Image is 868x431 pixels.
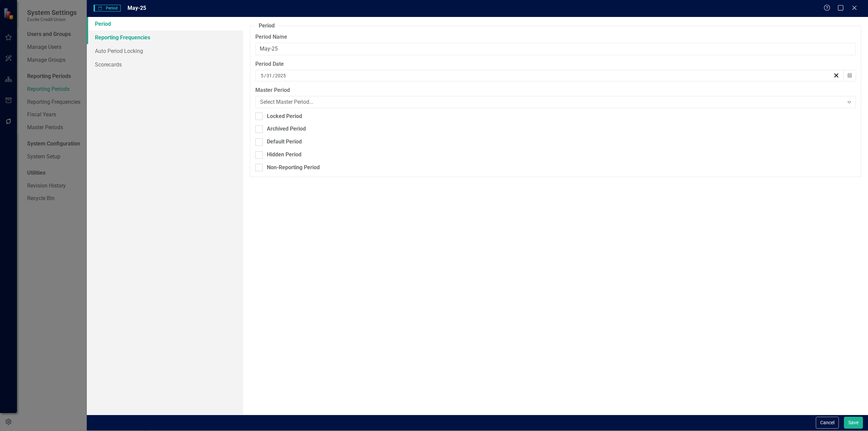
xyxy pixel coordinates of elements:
[267,164,320,172] div: Non-Reporting Period
[94,5,121,12] span: Period
[255,33,856,41] label: Period Name
[267,151,301,159] div: Hidden Period
[273,73,275,79] span: /
[87,17,243,31] a: Period
[267,113,302,120] div: Locked Period
[267,125,306,133] div: Archived Period
[127,5,146,11] span: May-25
[255,60,856,68] div: Period Date
[255,22,278,30] legend: Period
[87,31,243,44] a: Reporting Frequencies
[255,86,856,94] label: Master Period
[87,58,243,71] a: Scorecards
[87,44,243,58] a: Auto Period Locking
[844,417,863,429] button: Save
[267,138,302,146] div: Default Period
[816,417,839,429] button: Cancel
[264,73,266,79] span: /
[260,98,844,106] div: Select Master Period...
